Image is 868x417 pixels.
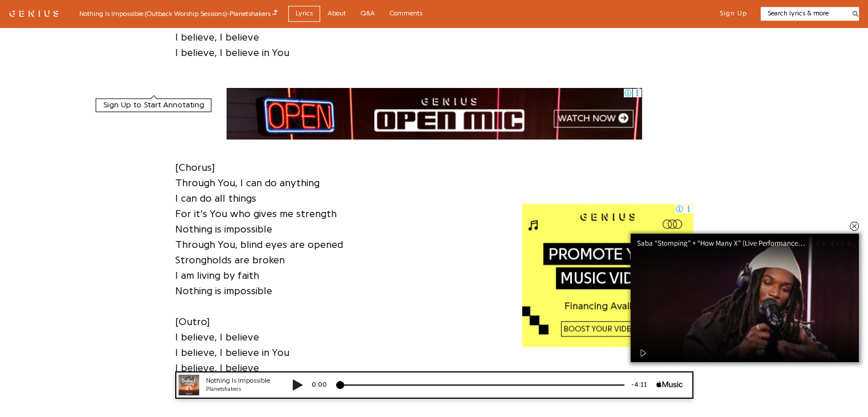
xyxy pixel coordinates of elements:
[637,239,814,247] div: Saba “Stomping” + “How Many X” (Live Performance) | Open Mic
[522,204,693,347] iframe: Advertisement
[320,6,353,21] a: About
[382,6,430,21] a: Comments
[458,9,490,18] div: -4:11
[96,98,212,112] button: Sign Up to Start Annotating
[288,6,320,21] a: Lyrics
[761,9,846,18] input: Search lyrics & more
[227,88,642,139] iframe: Advertisement
[353,6,382,21] a: Q&A
[720,9,747,18] button: Sign Up
[79,8,278,19] div: Nothing Is Impossible (Outback Worship Sessions) - Planetshakers
[175,160,483,391] div: [Chorus] Through You, I can do anything I can do all things For it's You who gives me strength No...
